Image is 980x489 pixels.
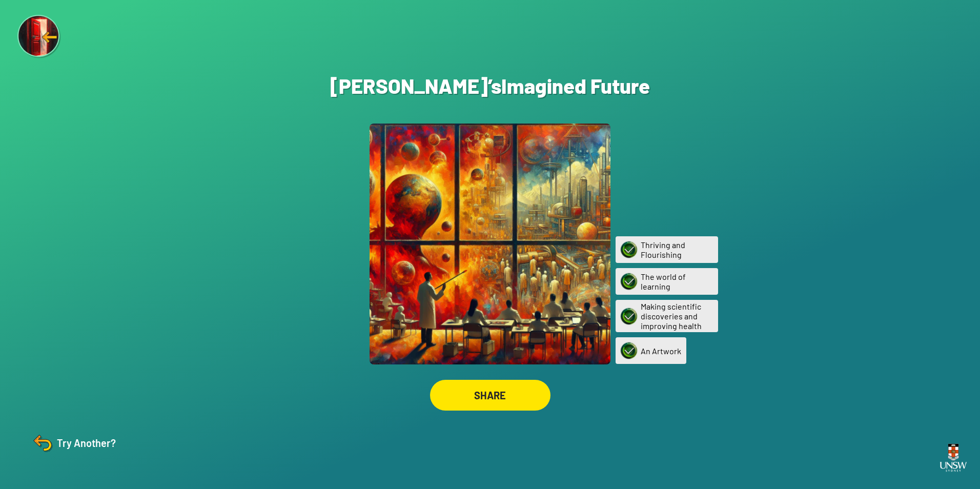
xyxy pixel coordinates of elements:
[617,238,641,261] img: Thriving and Flourishing
[30,431,116,455] div: Try Another?
[17,15,62,59] img: Exit
[616,268,718,295] div: The world of learning
[30,431,55,455] img: Try Another?
[617,270,641,293] img: The world of learning
[616,300,718,332] div: Making scientific discoveries and improving health
[617,339,641,362] img: An Artwork
[936,438,971,478] img: UNSW
[430,380,550,411] div: SHARE
[616,337,686,364] div: An Artwork
[330,73,650,98] h1: [PERSON_NAME]’s Imagined Future
[617,304,641,328] img: Making scientific discoveries and improving health
[616,236,718,263] div: Thriving and Flourishing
